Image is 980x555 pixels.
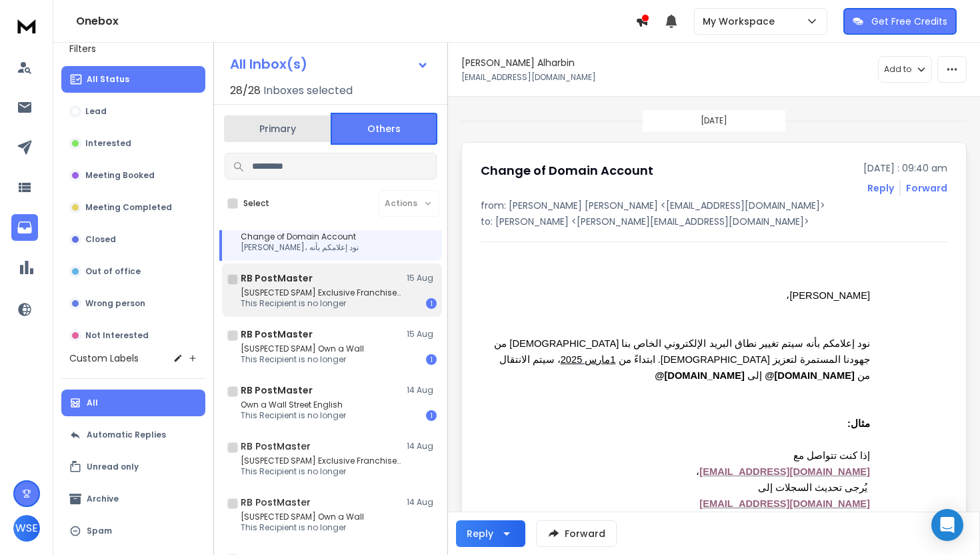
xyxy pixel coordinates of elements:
div: 1 [426,410,437,421]
p: This Recipient is no longer [241,522,364,533]
a: [EMAIL_ADDRESS][DOMAIN_NAME] [699,465,870,478]
span: إذا كنت تتواصل مع [791,450,870,461]
img: logo [13,13,40,38]
p: Wrong person [85,298,145,309]
p: My Workspace [703,15,780,28]
button: Out of office [61,258,205,285]
span: مارس 2025 [561,354,611,365]
p: 14 Aug [407,441,437,452]
p: Get Free Credits [871,15,947,28]
p: This Recipient is no longer [241,354,364,365]
button: Archive [61,486,205,512]
h1: All Inbox(s) [230,57,307,71]
button: Wrong person [61,290,205,317]
button: Lead [61,98,205,125]
button: Closed [61,226,205,253]
button: Automatic Replies [61,422,205,448]
p: [EMAIL_ADDRESS][DOMAIN_NAME] [461,72,596,83]
div: 1 [426,354,437,365]
button: All Status [61,66,205,93]
span: ، سيتم الانتقال من [496,354,870,381]
button: Reply [456,520,525,547]
span: [EMAIL_ADDRESS][DOMAIN_NAME] [699,498,870,509]
p: 15 Aug [407,273,437,284]
span: نود إعلامكم بأنه سيتم تغيير نطاق البريد الإلكتروني الخاص بنا [DEMOGRAPHIC_DATA] من جهودنا المستمر... [491,338,870,365]
div: 1 [426,298,437,309]
button: Others [331,113,437,145]
p: Unread only [87,462,139,472]
p: [SUSPECTED SPAM] Exclusive Franchise Opportunity [241,288,401,298]
p: 14 Aug [407,497,437,508]
p: Change of Domain Account [241,231,359,242]
button: Not Interested [61,322,205,349]
p: This Recipient is no longer [241,466,401,477]
button: Forward [536,520,617,547]
button: Reply [867,181,894,195]
button: Unread only [61,454,205,480]
div: Reply [467,527,493,540]
h3: Custom Labels [69,352,139,365]
span: : [847,418,851,429]
p: This Recipient is no longer [241,410,346,421]
span: @[DOMAIN_NAME] [655,370,745,381]
button: Meeting Booked [61,162,205,189]
p: Own a Wall Street English [241,400,346,410]
span: إلى [745,370,762,381]
p: All Status [87,74,129,85]
h1: RB PostMaster [241,271,313,285]
p: from: [PERSON_NAME] [PERSON_NAME] <[EMAIL_ADDRESS][DOMAIN_NAME]> [481,199,947,212]
span: ، يُرجى تحديث السجلات إلى [696,466,870,493]
p: Archive [87,494,119,504]
p: 14 Aug [407,385,437,396]
h1: Change of Domain Account [481,161,653,180]
button: Meeting Completed [61,194,205,221]
p: [DATE] [701,115,727,126]
button: All [61,390,205,416]
a: [EMAIL_ADDRESS][DOMAIN_NAME] [699,497,870,510]
p: [SUSPECTED SPAM] Exclusive Franchise Opportunity [241,456,401,466]
p: Lead [85,106,107,117]
span: مثال [851,418,870,429]
p: Add to [884,64,911,75]
p: [DATE] : 09:40 am [863,161,947,175]
p: This Recipient is no longer [241,298,401,309]
span: [EMAIL_ADDRESS][DOMAIN_NAME] [699,466,870,477]
h3: Filters [61,39,205,58]
p: Automatic Replies [87,430,166,440]
h1: Onebox [76,13,635,29]
h1: RB PostMaster [241,440,311,453]
button: Primary [224,114,331,143]
span: 1 [610,354,615,365]
p: [SUSPECTED SPAM] Own a Wall [241,344,364,354]
span: 28 / 28 [230,83,261,99]
p: 15 Aug [407,329,437,340]
h1: RB PostMaster [241,384,313,397]
h1: RB PostMaster [241,496,311,509]
button: Spam [61,518,205,544]
h1: RB PostMaster [241,328,313,341]
p: Not Interested [85,330,149,341]
button: WSE [13,515,40,542]
p: to: [PERSON_NAME] <[PERSON_NAME][EMAIL_ADDRESS][DOMAIN_NAME]> [481,215,947,228]
p: All [87,398,98,408]
div: Open Intercom Messenger [931,509,963,541]
label: Select [243,198,269,209]
p: Interested [85,138,131,149]
p: Spam [87,526,112,536]
p: Out of office [85,266,141,277]
span: @[DOMAIN_NAME] [765,370,855,381]
div: Forward [906,181,947,195]
button: Interested [61,130,205,157]
p: [SUSPECTED SPAM] Own a Wall [241,512,364,522]
button: Get Free Credits [843,8,957,35]
h1: [PERSON_NAME] Alharbin [461,56,575,69]
p: Meeting Booked [85,170,155,181]
h3: Inboxes selected [263,83,353,99]
p: Meeting Completed [85,202,172,213]
span: [PERSON_NAME]، [786,290,870,301]
p: [PERSON_NAME]، نود إعلامكم بأنه [241,242,359,253]
button: All Inbox(s) [219,51,439,77]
